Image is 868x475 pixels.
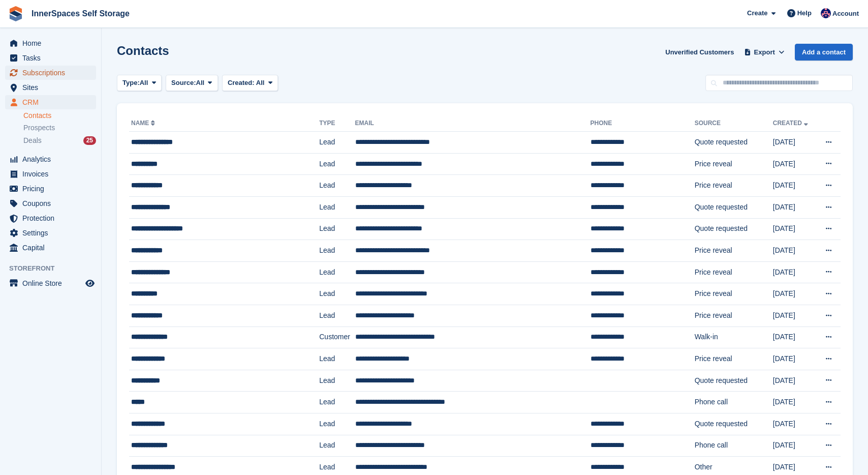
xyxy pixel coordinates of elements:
td: Phone call [695,435,773,457]
a: menu [5,276,96,290]
th: Source [695,115,773,132]
button: Created: All [222,75,278,92]
span: Pricing [22,182,83,196]
span: Home [22,36,83,50]
td: [DATE] [773,132,816,154]
span: Tasks [22,51,83,65]
a: menu [5,152,96,166]
a: menu [5,196,96,211]
a: menu [5,80,96,95]
h1: Contacts [117,44,169,57]
td: [DATE] [773,153,816,175]
td: Quote requested [695,218,773,240]
td: Lead [319,175,355,197]
a: Prospects [23,123,96,133]
span: Account [832,9,859,19]
a: Contacts [23,111,96,121]
span: Create [747,8,767,18]
td: Customer [319,326,355,348]
a: Name [131,120,157,127]
span: Subscriptions [22,66,83,80]
span: Source: [171,78,196,88]
span: Invoices [22,167,83,181]
td: [DATE] [773,196,816,218]
a: menu [5,51,96,65]
td: Lead [319,305,355,326]
a: menu [5,36,96,50]
td: [DATE] [773,435,816,457]
td: Price reveal [695,240,773,262]
span: Created: [228,79,255,86]
span: Help [797,8,812,18]
td: Lead [319,153,355,175]
td: Lead [319,392,355,413]
a: menu [5,95,96,109]
span: Export [754,47,775,57]
td: [DATE] [773,370,816,392]
td: Lead [319,218,355,240]
span: All [256,79,265,86]
a: menu [5,211,96,225]
a: Deals 25 [23,135,96,146]
span: CRM [22,95,83,109]
td: Lead [319,261,355,283]
td: [DATE] [773,392,816,413]
span: Coupons [22,196,83,211]
td: Price reveal [695,261,773,283]
span: Analytics [22,152,83,166]
img: stora-icon-8386f47178a22dfd0bd8f6a31ec36ba5ce8667c1dd55bd0f319d3a0aa187defe.svg [8,6,23,21]
td: Price reveal [695,175,773,197]
a: Add a contact [795,44,853,61]
td: [DATE] [773,305,816,326]
td: [DATE] [773,348,816,370]
a: menu [5,167,96,181]
span: Settings [22,226,83,240]
td: [DATE] [773,261,816,283]
span: Capital [22,241,83,255]
td: Phone call [695,392,773,413]
button: Export [742,44,787,61]
td: [DATE] [773,218,816,240]
th: Phone [591,115,695,132]
a: menu [5,226,96,240]
td: [DATE] [773,326,816,348]
div: 25 [83,136,96,145]
span: Sites [22,80,83,95]
td: [DATE] [773,175,816,197]
td: Quote requested [695,370,773,392]
td: Quote requested [695,196,773,218]
a: Preview store [84,277,96,289]
span: Type: [122,78,140,88]
span: Prospects [23,123,55,133]
span: Storefront [9,263,101,274]
td: Lead [319,283,355,305]
span: Deals [23,136,42,145]
td: Lead [319,370,355,392]
td: Lead [319,132,355,154]
th: Type [319,115,355,132]
td: [DATE] [773,413,816,435]
span: All [140,78,148,88]
td: Lead [319,196,355,218]
td: Lead [319,240,355,262]
button: Type: All [117,75,162,92]
td: Walk-in [695,326,773,348]
button: Source: All [166,75,218,92]
span: Online Store [22,276,83,290]
span: All [196,78,205,88]
a: menu [5,182,96,196]
td: Lead [319,435,355,457]
td: Lead [319,413,355,435]
td: Price reveal [695,305,773,326]
td: [DATE] [773,240,816,262]
a: Created [773,120,810,127]
img: Dominic Hampson [821,8,831,18]
td: Price reveal [695,153,773,175]
a: InnerSpaces Self Storage [27,5,134,22]
a: menu [5,66,96,80]
td: Lead [319,348,355,370]
td: Price reveal [695,283,773,305]
a: menu [5,241,96,255]
td: Quote requested [695,413,773,435]
a: Unverified Customers [661,44,738,61]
